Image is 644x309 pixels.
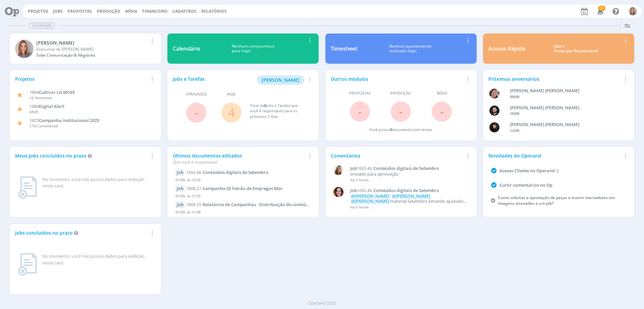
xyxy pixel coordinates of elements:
img: V [333,165,343,175]
button: Cadastros [170,9,199,14]
div: No momento, você não possui dados para exibição neste card. [42,253,153,266]
span: Dashboard [29,23,55,28]
span: Campanha institucional 2025 [39,117,99,123]
span: 1808.25 [186,202,201,207]
a: Mídia [125,8,137,14]
span: 1872 [30,117,39,123]
button: Propostas [65,9,94,14]
span: @[PERSON_NAME] [351,198,389,204]
a: Financeiro [142,8,168,14]
span: LG Sementes [30,95,52,100]
a: Job1692.46Conteúdos digitais de Setembro [350,166,468,171]
span: Propostas [67,8,92,14]
span: Propostas [349,90,371,96]
a: 1872Campanha institucional 2025 [30,117,99,123]
span: 6 [264,103,266,108]
button: Financeiro [140,9,170,14]
div: Projetos [15,75,148,82]
div: 01/09, às 11:08 [175,208,311,218]
a: Jobs [53,8,63,14]
div: Job [175,169,185,176]
a: TimesheetNenhum apontamentorealizado hoje! [325,34,477,64]
div: Comentários [331,152,464,159]
div: Total de Jobs e Tarefas que você é responsável para os próximos 7 dias [250,103,307,120]
button: Relatórios [199,9,229,14]
span: Digital Abril [39,103,64,109]
a: Curtir comentários no Op [499,182,552,188]
div: Timesheet [331,45,357,53]
div: Job [175,185,185,192]
span: Produção [390,90,411,96]
img: L [489,122,499,132]
span: 1880 [30,103,39,109]
img: dashboard_not_found.png [18,176,37,199]
div: Aline Beatriz Jackisch [510,87,619,94]
a: Acesso Cliente no Operand :) [499,168,558,174]
span: CTA-Continental [30,123,58,128]
span: Atrasados [186,91,207,97]
a: 1808.27Campanha 02 Feirão de Empregos Mor [186,185,283,191]
div: Outros módulos [331,75,464,82]
div: Bruno Corralo Granata [510,105,619,111]
div: Você possui documentos em atraso [369,127,432,133]
div: Nenhum compromisso para hoje! [200,44,306,54]
div: 01/09, às 11:25 [175,192,311,202]
button: [PERSON_NAME] [257,75,304,85]
a: 1808.25Relatórios de Campanhas - Distribuição de conteúdos [186,201,314,207]
span: - [440,104,443,119]
span: 1692.46 [357,188,372,193]
span: Conteúdos digitais de Setembro [373,187,439,193]
div: 01/09, às 13:26 [175,176,311,186]
span: Cadastros [172,8,197,14]
a: Como solicitar a aprovação de peças e inserir marcadores em imagens anexadas a um job? [498,195,615,206]
button: 51 [593,5,607,17]
div: Acesso Rápido [488,45,526,53]
span: 0 [390,127,392,132]
a: Job1692.46Conteúdos digitais de Setembro [350,188,468,193]
span: Mídia [437,90,447,96]
div: Novidades do Operand [488,152,621,159]
a: A[PERSON_NAME]Executiva de [PERSON_NAME]Sobe Comunicação & Negócios [10,34,161,64]
div: Amanda Oliveira [36,39,148,46]
button: Projetos [26,9,50,14]
span: Campanha 02 Feirão de Empregos Mor [203,185,283,191]
span: - [358,104,362,119]
span: - [195,105,198,120]
a: 1894Cultivar LG 60165 [30,89,75,95]
div: No momento, você não possui dados para exibição neste card. [42,176,153,189]
p: enviado para aprovação [350,172,468,177]
div: Job [175,201,185,208]
span: MOR [30,109,38,114]
span: 10/09 [510,111,519,116]
span: - [399,104,402,119]
div: Sobe Comunicação & Negócios [36,52,148,58]
img: A [15,40,34,58]
a: Projetos [28,8,48,14]
button: Jobs [51,9,65,14]
img: dashboard_not_found.png [18,253,37,276]
img: B [333,187,343,197]
span: 09/09 [510,94,519,99]
span: 12/09 [510,128,519,133]
div: Jobs concluídos no prazo [15,229,148,236]
a: 1880Digital Abril [30,103,64,109]
div: Executiva de Contas Jr [36,46,148,52]
span: Hoje [227,91,236,97]
div: Próximos aniversários [488,75,621,82]
a: Produção [97,8,120,14]
div: Últimos documentos editados [173,152,306,165]
span: 1692.46 [357,166,372,171]
div: Jobs > Pauta por Responsável [531,44,621,54]
img: A [629,7,637,15]
span: @[PERSON_NAME] [392,193,430,199]
button: A [628,5,637,17]
a: [PERSON_NAME] [257,76,304,83]
div: Que você é responsável [173,159,306,165]
a: Relatórios [201,8,227,14]
div: Calendário [173,45,200,53]
span: @[PERSON_NAME] [351,193,389,199]
span: 1894 [30,89,39,95]
div: Jobs e Tarefas [173,75,306,85]
button: Produção [95,9,122,14]
button: Mídia [123,9,139,14]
